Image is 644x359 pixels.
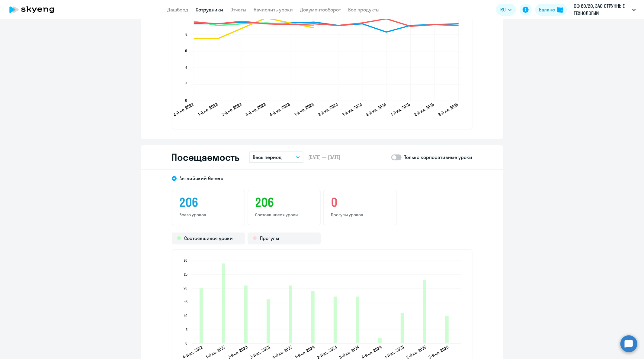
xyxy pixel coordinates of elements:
text: 3-й кв. 2023 [245,102,267,118]
a: Все продукты [348,7,380,13]
path: 2024-09-23T21:00:00.000Z Состоявшиеся уроки 17 [356,297,359,343]
a: Отчеты [231,7,247,13]
path: 2025-06-25T21:00:00.000Z Состоявшиеся уроки 23 [423,280,426,343]
text: 5 [186,327,187,332]
span: RU [500,6,506,13]
h2: Посещаемость [172,151,239,163]
path: 2024-10-02T21:00:00.000Z Состоявшиеся уроки 2 [378,338,382,344]
button: RU [496,4,516,16]
text: 1-й кв. 2024 [293,102,315,117]
text: 4-й кв. 2024 [365,102,387,118]
path: 2023-03-29T21:00:00.000Z Состоявшиеся уроки 29 [222,264,225,343]
span: [DATE] — [DATE] [308,154,340,161]
path: 2023-06-28T21:00:00.000Z Состоявшиеся уроки 21 [244,286,248,344]
text: 10 [184,314,187,318]
path: 2022-12-24T21:00:00.000Z Состоявшиеся уроки 20 [200,289,203,344]
div: Прогулы [248,233,321,245]
text: 2-й кв. 2025 [413,102,435,117]
text: 3-й кв. 2025 [437,102,459,118]
text: 4 [185,65,187,70]
a: Документооборот [300,7,341,13]
p: Всего уроков [180,212,237,217]
path: 2025-08-25T21:00:00.000Z Состоявшиеся уроки 10 [445,316,449,343]
h3: 206 [180,195,237,210]
text: 0 [185,341,187,346]
div: Баланс [539,6,555,13]
text: 3-й кв. 2024 [341,102,363,118]
text: 1-й кв. 2025 [390,102,411,117]
path: 2024-06-24T21:00:00.000Z Состоявшиеся уроки 17 [334,297,337,343]
text: 1-й кв. 2023 [197,102,218,117]
text: 6 [185,49,187,53]
text: 30 [184,258,187,263]
a: Начислить уроки [254,7,293,13]
h3: 0 [331,195,389,210]
text: 8 [185,32,187,37]
text: 0 [185,98,187,103]
p: Прогулы уроков [331,212,389,217]
p: СФ 80/20, ЗАО СТРУННЫЕ ТЕХНОЛОГИИ [574,2,630,17]
text: 20 [184,286,187,291]
path: 2023-12-25T21:00:00.000Z Состоявшиеся уроки 21 [289,286,292,344]
path: 2023-09-25T21:00:00.000Z Состоявшиеся уроки 16 [267,299,270,343]
text: 4-й кв. 2023 [268,102,290,118]
img: balance [557,7,563,13]
text: 2-й кв. 2024 [317,102,339,117]
text: 25 [184,272,187,277]
h3: 206 [255,195,313,210]
p: Состоявшиеся уроки [255,212,313,217]
path: 2025-02-26T21:00:00.000Z Состоявшиеся уроки 11 [401,313,404,343]
text: 15 [184,300,187,304]
button: Балансbalance [535,4,567,16]
text: 10 [184,16,187,20]
button: СФ 80/20, ЗАО СТРУННЫЕ ТЕХНОЛОГИИ [571,2,639,17]
text: 2 [185,82,187,86]
button: Весь период [249,151,303,163]
path: 2024-03-13T21:00:00.000Z Состоявшиеся уроки 19 [311,291,315,344]
text: 4-й кв. 2022 [172,102,194,118]
text: 2-й кв. 2023 [221,102,242,117]
a: Сотрудники [196,7,223,13]
p: Весь период [253,154,282,161]
p: Только корпоративные уроки [405,154,473,161]
span: Английский General [180,175,225,182]
a: Дашборд [168,7,189,13]
div: Состоявшиеся уроки [172,233,245,245]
